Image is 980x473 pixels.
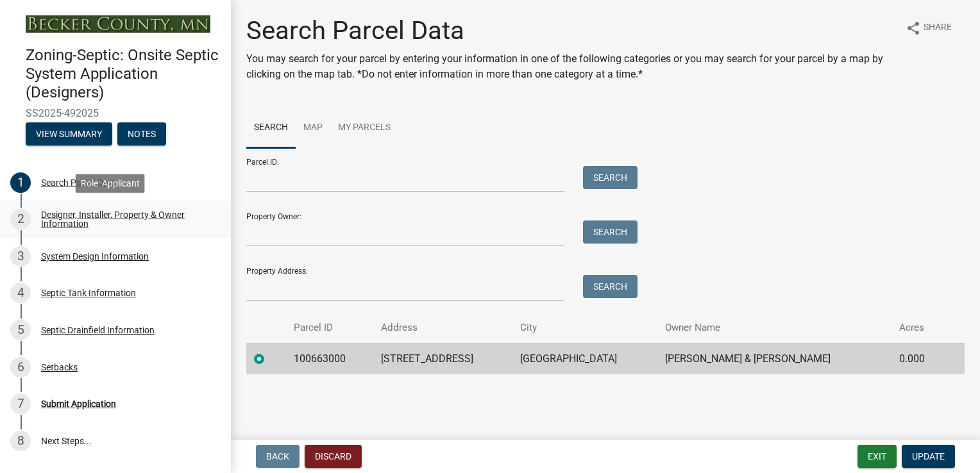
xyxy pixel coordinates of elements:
[891,313,945,343] th: Acres
[583,220,638,244] button: Search
[246,51,895,82] p: You may search for your parcel by entering your information in one of the following categories or...
[296,108,330,149] a: Map
[10,320,31,340] div: 5
[26,129,112,140] wm-modal-confirm: Summary
[286,343,373,374] td: 100663000
[924,21,952,36] span: Share
[330,108,398,149] a: My Parcels
[41,178,117,187] div: Search Parcel Data
[10,394,31,414] div: 7
[246,15,895,46] h1: Search Parcel Data
[41,288,136,297] div: Septic Tank Information
[657,343,891,374] td: [PERSON_NAME] & [PERSON_NAME]
[41,363,78,372] div: Setbacks
[41,326,155,335] div: Septic Drainfield Information
[41,399,116,408] div: Submit Application
[10,283,31,303] div: 4
[512,313,657,343] th: City
[912,451,945,461] span: Update
[286,313,373,343] th: Parcel ID
[657,313,891,343] th: Owner Name
[117,129,166,140] wm-modal-confirm: Notes
[512,343,657,374] td: [GEOGRAPHIC_DATA]
[10,431,31,451] div: 8
[26,46,221,101] h4: Zoning-Septic: Onsite Septic System Application (Designers)
[906,21,921,36] i: share
[26,107,205,119] span: SS2025-492025
[41,210,210,228] div: Designer, Installer, Property & Owner Information
[891,343,945,374] td: 0.000
[26,122,112,145] button: View Summary
[76,174,145,192] div: Role: Applicant
[266,451,289,461] span: Back
[305,445,362,468] button: Discard
[10,357,31,378] div: 6
[246,108,296,149] a: Search
[895,15,962,40] button: shareShare
[10,172,31,193] div: 1
[41,252,149,261] div: System Design Information
[857,445,897,468] button: Exit
[373,313,512,343] th: Address
[583,166,638,189] button: Search
[26,15,210,33] img: Becker County, Minnesota
[10,246,31,267] div: 3
[373,343,512,374] td: [STREET_ADDRESS]
[583,275,638,298] button: Search
[117,122,166,145] button: Notes
[256,445,300,468] button: Back
[10,209,31,229] div: 2
[902,445,955,468] button: Update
